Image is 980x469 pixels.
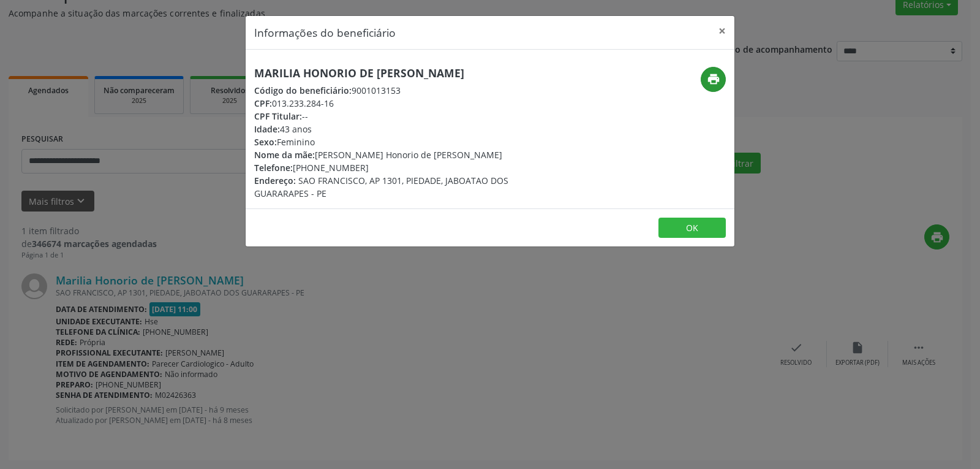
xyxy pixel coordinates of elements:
[254,123,563,135] div: 43 anos
[254,110,302,122] span: CPF Titular:
[254,136,277,148] span: Sexo:
[254,162,293,173] span: Telefone:
[254,161,563,174] div: [PHONE_NUMBER]
[707,72,720,86] i: print
[254,110,563,123] div: --
[658,218,726,238] button: OK
[710,16,734,46] button: Close
[254,149,315,161] span: Nome da mãe:
[254,67,563,80] h5: Marilia Honorio de [PERSON_NAME]
[254,148,563,161] div: [PERSON_NAME] Honorio de [PERSON_NAME]
[254,175,508,199] span: SAO FRANCISCO, AP 1301, PIEDADE, JABOATAO DOS GUARARAPES - PE
[254,123,280,135] span: Idade:
[254,135,563,148] div: Feminino
[254,25,396,40] h5: Informações do beneficiário
[254,97,563,110] div: 013.233.284-16
[254,84,563,97] div: 9001013153
[254,97,272,109] span: CPF:
[254,85,352,96] span: Código do beneficiário:
[701,67,726,92] button: print
[254,175,296,186] span: Endereço:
